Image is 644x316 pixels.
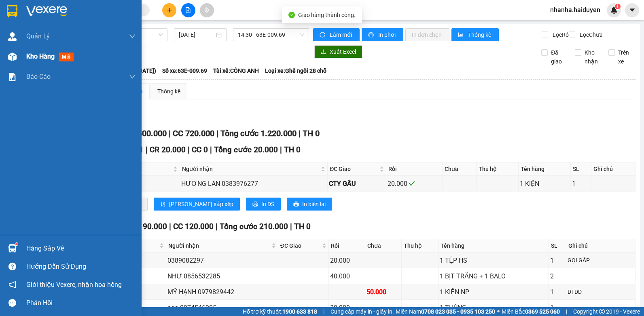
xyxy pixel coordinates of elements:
div: Hướng dẫn sử dụng [26,261,136,273]
span: Cung cấp máy in - giấy in: [330,307,394,316]
img: solution-icon [8,73,17,81]
span: CC 120.000 [173,222,214,231]
span: CR 500.000 [125,129,167,138]
div: Thống kê [157,87,180,96]
span: check-circle [288,12,295,18]
span: Tổng cước 1.220.000 [220,129,297,138]
div: GỌI GẤP [568,256,634,265]
span: | [146,145,148,154]
span: Giao hàng thành công. [298,12,356,18]
div: DTDD [568,287,634,296]
span: Loại xe: Ghế ngồi 28 chỗ [265,66,326,75]
span: printer [252,201,258,208]
span: check [409,180,415,187]
img: warehouse-icon [8,53,17,61]
strong: 0708 023 035 - 0935 103 250 [421,308,495,315]
span: Hỗ trợ kỹ thuật: [243,307,317,316]
button: printerIn DS [246,198,281,211]
span: Tài xế: CÔNG ANH [213,66,259,75]
button: bar-chartThống kê [451,28,499,41]
sup: 1 [15,243,18,245]
th: Ghi chú [591,162,636,176]
span: down [129,33,136,40]
th: Thu hộ [402,239,438,253]
span: file-add [185,7,191,13]
div: 40.000 [330,271,364,281]
th: Chưa [443,162,476,176]
span: Số xe: 63E-009.69 [162,66,207,75]
span: copyright [599,309,605,314]
img: logo-vxr [7,5,17,17]
span: plus [167,7,172,13]
button: sort-ascending[PERSON_NAME] sắp xếp [154,198,240,211]
span: Quản Lý [26,31,50,41]
span: Miền Bắc [502,307,560,316]
span: download [321,49,326,55]
span: Trên xe [615,48,636,66]
span: CR 90.000 [131,222,167,231]
div: 1 BỊT TRẮNG + 1 BALO [440,271,547,281]
span: ĐC Giao [280,241,321,250]
span: Đã giao [548,48,569,66]
div: 20.000 [388,179,441,189]
span: printer [368,32,375,38]
span: notification [8,281,16,289]
span: Xuất Excel [330,47,356,56]
input: 12/08/2025 [179,30,214,39]
span: [PERSON_NAME] sắp xếp [169,200,233,209]
button: printerIn phơi [362,28,403,41]
span: | [216,222,218,231]
button: file-add [181,3,195,17]
span: In biên lai [302,200,326,209]
span: Người nhận [168,241,270,250]
span: Báo cáo [26,72,51,82]
span: In phơi [378,30,397,39]
span: | [566,307,567,316]
button: aim [200,3,214,17]
span: Tổng cước 210.000 [220,222,288,231]
div: CTY GẤU [329,179,385,189]
img: warehouse-icon [8,244,17,253]
span: 14:30 - 63E-009.69 [238,29,304,41]
span: ĐC Giao [330,164,378,173]
span: Lọc Chưa [576,30,604,39]
span: | [216,129,218,138]
span: CR 20.000 [150,145,186,154]
div: 1 [550,303,565,313]
button: syncLàm mới [313,28,360,41]
div: 1 THÙNG [440,303,547,313]
div: 0389082297 [167,255,277,265]
button: In đơn chọn [405,28,449,41]
strong: 0369 525 060 [525,308,560,315]
div: 1 TỆP HS [440,255,547,265]
span: sync [320,32,326,38]
span: | [210,145,212,154]
span: Thống kê [468,30,492,39]
span: CC 0 [192,145,208,154]
strong: 1900 633 818 [282,308,317,315]
span: printer [293,201,299,208]
div: 1 [550,255,565,265]
div: NHƯ 0856532285 [167,271,277,281]
span: 1 [616,4,619,9]
th: Thu hộ [477,162,519,176]
span: Giới thiệu Vexere, nhận hoa hồng [26,280,122,290]
span: TH 0 [294,222,311,231]
span: In DS [261,200,274,209]
sup: 1 [615,4,621,9]
th: SL [571,162,591,176]
div: Phản hồi [26,297,136,309]
span: message [8,299,16,307]
span: CC 720.000 [173,129,214,138]
div: 1 [572,179,589,189]
div: 20.000 [330,255,364,265]
th: SL [549,239,566,253]
span: | [290,222,292,231]
div: 30.000 [330,303,364,313]
span: TH 0 [284,145,301,154]
img: warehouse-icon [8,32,17,41]
div: 50.000 [366,287,400,297]
span: | [299,129,301,138]
th: Rồi [386,162,443,176]
span: question-circle [8,263,16,270]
